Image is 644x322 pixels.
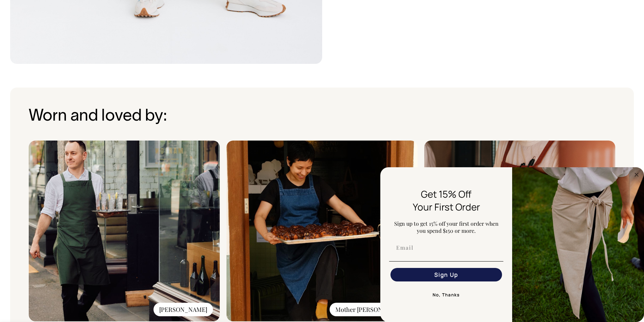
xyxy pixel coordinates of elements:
[413,200,480,213] span: Your First Order
[29,108,615,126] h3: Worn and loved by:
[330,303,411,316] div: Mother [PERSON_NAME]
[424,141,615,321] img: WORKTONES_BIANCA_FULL-RES_EXTRAS-3.jpg
[389,261,503,262] img: underline
[29,141,220,321] img: Marion.jpg
[394,220,499,234] span: Sign up to get 15% off your first order when you spend $150 or more.
[390,268,502,281] button: Sign Up
[421,188,472,200] span: Get 15% Off
[153,303,213,316] div: [PERSON_NAME]
[390,241,502,254] input: Email
[380,167,644,322] div: FLYOUT Form
[226,141,418,321] img: B9F7D2BA-C9EC-43C5-9AD8-313A8EF6375C_1_1fda9df3-c87d-42e0-824a-55a807c95ae2.jpg
[389,288,503,302] button: No, Thanks
[633,171,641,179] button: Close dialog
[512,167,644,322] img: 5e34ad8f-4f05-4173-92a8-ea475ee49ac9.jpeg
